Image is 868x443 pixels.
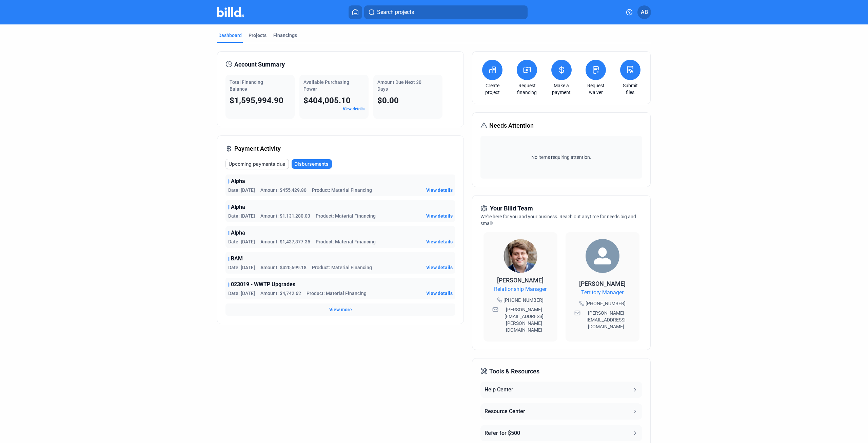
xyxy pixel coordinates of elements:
[426,264,453,271] button: View details
[217,7,244,17] img: Billd Company Logo
[316,213,376,219] span: Product: Material Financing
[618,82,642,96] a: Submit files
[500,306,549,333] span: [PERSON_NAME][EMAIL_ADDRESS][PERSON_NAME][DOMAIN_NAME]
[480,82,504,96] a: Create project
[343,107,364,111] a: View details
[364,5,528,19] button: Search projects
[426,290,453,297] button: View details
[480,214,636,226] span: We're here for you and your business. Reach out anytime for needs big and small!
[316,238,376,245] span: Product: Material Financing
[230,79,263,92] span: Total Financing Balance
[225,159,289,169] button: Upcoming payments due
[485,407,525,416] div: Resource Center
[582,310,631,330] span: [PERSON_NAME][EMAIL_ADDRESS][DOMAIN_NAME]
[312,187,372,193] span: Product: Material Financing
[494,285,547,293] span: Relationship Manager
[292,159,332,169] button: Disbursements
[377,79,421,92] span: Amount Due Next 30 Days
[231,177,245,185] span: Alpha
[497,277,544,284] span: [PERSON_NAME]
[307,290,367,297] span: Product: Material Financing
[480,382,642,398] button: Help Center
[231,203,245,211] span: Alpha
[586,239,619,273] img: Territory Manager
[579,280,626,287] span: [PERSON_NAME]
[260,290,301,297] span: Amount: $4,742.62
[218,32,242,39] div: Dashboard
[229,161,285,167] span: Upcoming payments due
[480,425,642,441] button: Refer for $500
[426,187,453,193] button: View details
[637,5,651,19] button: AB
[312,264,372,271] span: Product: Material Financing
[586,300,626,307] span: [PHONE_NUMBER]
[228,264,255,271] span: Date: [DATE]
[377,8,414,16] span: Search projects
[249,32,267,39] div: Projects
[489,367,539,376] span: Tools & Resources
[490,204,533,213] span: Your Billd Team
[303,79,349,92] span: Available Purchasing Power
[426,213,453,219] button: View details
[504,297,544,303] span: [PHONE_NUMBER]
[260,187,307,193] span: Amount: $455,429.80
[230,96,283,105] span: $1,595,994.90
[489,121,534,130] span: Needs Attention
[231,229,245,237] span: Alpha
[377,96,399,105] span: $0.00
[426,238,453,245] button: View details
[515,82,539,96] a: Request financing
[228,187,255,193] span: Date: [DATE]
[260,264,307,271] span: Amount: $420,699.18
[294,161,329,167] span: Disbursements
[273,32,297,39] div: Financings
[228,238,255,245] span: Date: [DATE]
[581,289,624,297] span: Territory Manager
[231,255,243,263] span: BAM
[231,280,295,289] span: 023019 - WWTP Upgrades
[260,238,310,245] span: Amount: $1,437,377.35
[483,154,639,161] span: No items requiring attention.
[480,403,642,420] button: Resource Center
[260,213,310,219] span: Amount: $1,131,280.03
[234,60,285,69] span: Account Summary
[234,144,281,153] span: Payment Activity
[641,8,648,16] span: AB
[228,213,255,219] span: Date: [DATE]
[303,96,351,105] span: $404,005.10
[485,429,520,437] div: Refer for $500
[504,239,537,273] img: Relationship Manager
[329,306,352,313] button: View more
[485,386,513,394] div: Help Center
[584,82,608,96] a: Request waiver
[228,290,255,297] span: Date: [DATE]
[550,82,573,96] a: Make a payment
